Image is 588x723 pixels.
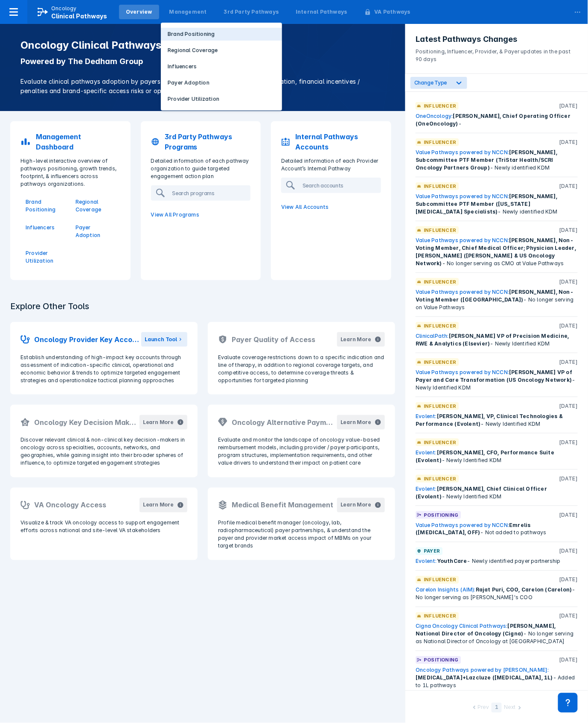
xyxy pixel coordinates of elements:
[341,419,371,426] div: Learn More
[218,519,385,550] p: Profile medical benefit manager (oncology, lab, radiopharmaceutical) payer partnerships, & unders...
[145,336,177,343] div: Launch Tool
[76,198,115,214] p: Regional Coverage
[143,501,174,509] div: Learn More
[341,501,371,509] div: Learn More
[119,5,159,19] a: Overview
[416,667,549,673] a: Oncology Pathways powered by [PERSON_NAME]:
[416,289,509,295] a: Value Pathways powered by NCCN:
[161,93,282,105] button: Provider Utilization
[424,402,456,410] p: Influencer
[416,113,571,127] span: [PERSON_NAME], Chief Operating Officer (OneOncology)
[559,511,578,519] p: [DATE]
[163,5,214,19] a: Management
[416,449,554,463] span: [PERSON_NAME], CFO, Performance Suite (Evolent)
[559,138,578,146] p: [DATE]
[416,449,578,464] div: - Newly Identified KDM
[20,56,385,67] p: Powered by The Dedham Group
[558,693,578,713] div: Contact Support
[416,521,578,537] div: - Not added to pathways
[416,332,578,348] div: - Newly Identified KDM
[161,60,282,73] a: Influencers
[559,547,578,555] p: [DATE]
[416,413,578,428] div: - Newly Identified KDM
[295,132,381,152] p: Internal Pathways Accounts
[559,475,578,483] p: [DATE]
[416,44,578,63] p: Positioning, Influencer, Provider, & Payer updates in the past 90 days
[416,333,449,339] a: ClinicalPath:
[424,511,458,519] p: Positioning
[559,278,578,286] p: [DATE]
[276,126,386,157] a: Internal Pathways Accounts
[169,8,207,16] div: Management
[416,193,578,216] div: - Newly identified KDM
[337,498,385,512] button: Learn More
[224,8,279,16] div: 3rd Party Pathways
[424,547,440,555] p: Payer
[140,498,187,512] button: Learn More
[424,439,456,446] p: Influencer
[146,157,256,180] p: Detailed information of each pathway organization to guide targeted engagement action plan
[424,475,456,483] p: Influencer
[569,1,586,19] div: ...
[416,675,553,681] span: [MEDICAL_DATA]+Lazcluze ([MEDICAL_DATA], 1L)
[51,12,107,20] span: Clinical Pathways
[34,334,141,345] h2: Oncology Provider Key Accounts
[26,224,65,231] a: Influencers
[559,182,578,190] p: [DATE]
[416,193,509,199] a: Value Pathways powered by NCCN:
[76,224,115,239] a: Payer Adoption
[26,249,65,265] a: Provider Utilization
[416,449,437,456] a: Evolent:
[143,419,174,426] div: Learn More
[424,138,456,146] p: Influencer
[559,656,578,664] p: [DATE]
[416,558,578,565] div: - Newly identified payer partnership
[169,186,258,200] input: Search programs
[161,28,282,41] button: Brand Positioning
[424,576,456,584] p: Influencer
[437,558,467,565] span: YouthCare
[141,332,187,347] button: Launch Tool
[20,519,187,535] p: Visualize & track VA oncology access to support engagement efforts across national and site-level...
[424,656,458,664] p: Positioning
[168,63,197,70] p: Influencers
[161,76,282,89] a: Payer Adoption
[492,703,502,713] div: 1
[20,354,187,384] p: Establish understanding of high-impact key accounts through assessment of indication-specific cli...
[337,415,385,430] button: Learn More
[424,322,456,330] p: Influencer
[416,667,578,690] div: - Added to 1L pathways
[218,436,385,467] p: Evaluate and monitor the landscape of oncology value-based reimbursement models, including provid...
[424,612,456,620] p: Influencer
[424,278,456,286] p: Influencer
[559,439,578,446] p: [DATE]
[34,417,140,427] h2: Oncology Key Decision Makers
[559,358,578,366] p: [DATE]
[416,237,509,243] a: Value Pathways powered by NCCN:
[416,369,578,392] div: - Newly Identified KDM
[424,226,456,234] p: Influencer
[559,576,578,584] p: [DATE]
[416,149,509,155] a: Value Pathways powered by NCCN:
[559,612,578,620] p: [DATE]
[26,198,65,214] a: Brand Positioning
[36,132,120,152] p: Management Dashboard
[424,358,456,366] p: Influencer
[337,332,385,347] button: Learn More
[416,623,508,629] a: Cigna Oncology Clinical Pathways:
[5,296,94,317] h3: Explore Other Tools
[341,336,371,343] div: Learn More
[416,413,437,419] a: Evolent:
[416,149,557,171] span: [PERSON_NAME], Subcommittee PTF Member (TriStar Health/SCRI Oncology Partners Group)
[20,77,385,96] p: Evaluate clinical pathways adoption by payers and providers, implementation sophistication, finan...
[299,179,388,192] input: Search accounts
[232,417,337,427] h2: Oncology Alternative Payment Models
[424,102,456,110] p: Influencer
[416,34,578,44] h3: Latest Pathways Changes
[416,369,509,375] a: Value Pathways powered by NCCN:
[161,44,282,57] button: Regional Coverage
[416,237,578,267] div: - No longer serving as CMO at Value Pathways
